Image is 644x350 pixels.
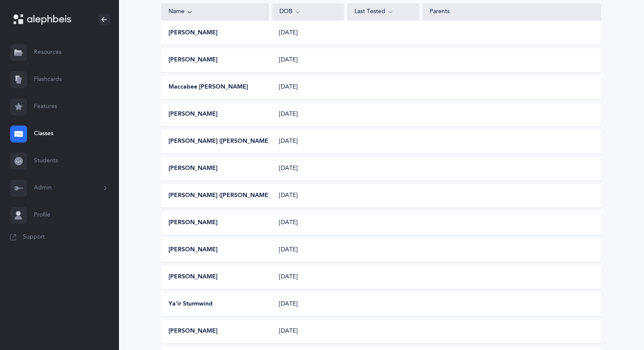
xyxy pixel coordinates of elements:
[169,273,218,281] button: [PERSON_NAME]
[169,164,218,173] button: [PERSON_NAME]
[272,327,344,336] div: [DATE]
[169,110,218,119] button: [PERSON_NAME]
[272,110,344,119] div: [DATE]
[169,137,323,146] button: [PERSON_NAME] ([PERSON_NAME]) [PERSON_NAME]
[169,56,218,64] button: [PERSON_NAME]
[279,7,337,17] div: DOB
[272,273,344,281] div: [DATE]
[272,83,344,92] div: [DATE]
[430,8,594,16] div: Parents
[23,233,45,242] span: Support
[272,246,344,254] div: [DATE]
[354,7,412,17] div: Last Tested
[272,29,344,37] div: [DATE]
[169,29,218,37] button: [PERSON_NAME]
[272,56,344,64] div: [DATE]
[169,192,323,200] button: [PERSON_NAME] ([PERSON_NAME]) [PERSON_NAME]
[169,7,262,17] div: Name
[272,300,344,308] div: [DATE]
[169,327,218,336] button: [PERSON_NAME]
[272,137,344,146] div: [DATE]
[272,192,344,200] div: [DATE]
[272,219,344,227] div: [DATE]
[169,83,248,92] button: Maccabee [PERSON_NAME]
[169,300,213,308] button: Ya'ir Sturmwind
[272,164,344,173] div: [DATE]
[169,219,218,227] button: [PERSON_NAME]
[169,246,218,254] button: [PERSON_NAME]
